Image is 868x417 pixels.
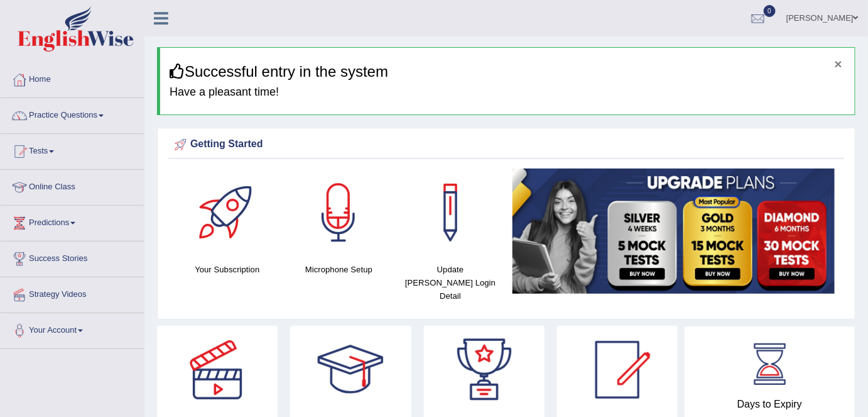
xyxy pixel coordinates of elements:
a: Predictions [1,206,144,237]
div: Getting Started [171,135,841,154]
a: Strategy Videos [1,277,144,309]
img: small5.jpg [513,169,835,294]
h4: Microphone Setup [290,263,389,276]
h3: Successful entry in the system [170,64,845,80]
h4: Days to Expiry [698,399,841,410]
h4: Have a pleasant time! [170,86,845,99]
a: Home [1,62,144,94]
button: × [835,57,842,70]
a: Online Class [1,170,144,201]
a: Tests [1,134,144,165]
h4: Your Subscription [178,263,277,276]
h4: Update [PERSON_NAME] Login Detail [401,263,500,303]
a: Success Stories [1,242,144,273]
span: 0 [764,5,776,17]
a: Your Account [1,313,144,345]
a: Practice Questions [1,98,144,130]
